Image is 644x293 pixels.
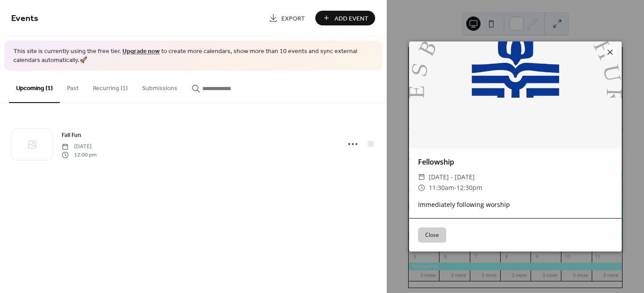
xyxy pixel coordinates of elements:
div: ​ [418,172,425,182]
div: ​ [418,182,425,193]
button: Submissions [135,70,184,102]
span: - [454,183,456,192]
a: Fall Fun [62,130,81,140]
span: Export [281,14,305,23]
span: 12:00 pm [62,151,96,159]
a: Upgrade now [122,45,160,58]
span: Events [11,10,38,27]
a: Export [262,11,312,25]
span: Add Event [335,14,368,23]
button: Recurring (1) [86,70,135,102]
button: Past [60,70,86,102]
span: [DATE] [62,143,96,151]
div: Fellowship [409,157,622,167]
span: Fall Fun [62,131,81,140]
span: 12:30pm [456,183,482,192]
div: Immediately following worship [409,200,622,209]
span: 11:30am [429,183,454,192]
button: Upcoming (1) [9,70,60,103]
button: Close [418,227,446,243]
span: This site is currently using the free tier. to create more calendars, show more than 10 events an... [13,47,373,65]
button: Add Event [315,11,375,25]
span: [DATE] - [DATE] [429,172,475,182]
